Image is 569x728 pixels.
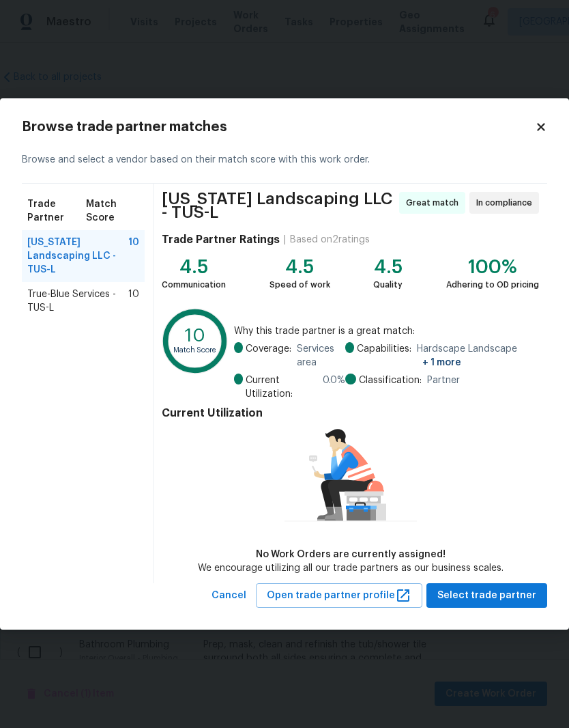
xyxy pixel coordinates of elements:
div: We encourage utilizing all our trade partners as our business scales. [198,561,504,575]
span: Open trade partner profile [267,587,411,604]
button: Cancel [206,583,252,608]
span: Match Score [86,197,139,225]
span: Hardscape Landscape [417,342,539,369]
text: 10 [185,326,205,344]
span: In compliance [476,196,538,210]
div: Quality [373,278,403,292]
span: [US_STATE] Landscaping LLC - TUS-L [162,192,395,219]
span: + 1 more [422,358,461,367]
span: Services area [297,342,345,369]
span: [US_STATE] Landscaping LLC - TUS-L [27,236,128,277]
span: 10 [128,288,139,315]
h4: Trade Partner Ratings [162,233,280,247]
span: 0.0 % [323,374,345,401]
div: | [280,233,290,247]
h2: Browse trade partner matches [22,120,535,134]
span: Trade Partner [27,197,86,225]
span: Classification: [359,374,422,387]
button: Open trade partner profile [256,583,422,608]
text: Match Score [173,346,217,354]
span: True-Blue Services - TUS-L [27,288,128,315]
div: Speed of work [269,278,330,292]
div: 4.5 [162,260,226,274]
div: 4.5 [269,260,330,274]
span: Capabilities: [357,342,411,369]
span: Partner [427,374,460,387]
span: Why this trade partner is a great match: [234,324,539,338]
span: Great match [406,196,464,210]
div: Browse and select a vendor based on their match score with this work order. [22,137,547,184]
span: Coverage: [246,342,291,369]
div: Based on 2 ratings [290,233,370,247]
div: Communication [162,278,226,292]
span: Current Utilization: [246,374,317,401]
span: Select trade partner [437,587,536,604]
div: 4.5 [373,260,403,274]
div: Adhering to OD pricing [446,278,539,292]
span: 10 [128,236,139,277]
button: Select trade partner [426,583,547,608]
div: 100% [446,260,539,274]
div: No Work Orders are currently assigned! [198,548,504,561]
h4: Current Utilization [162,406,539,420]
span: Cancel [211,587,246,604]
